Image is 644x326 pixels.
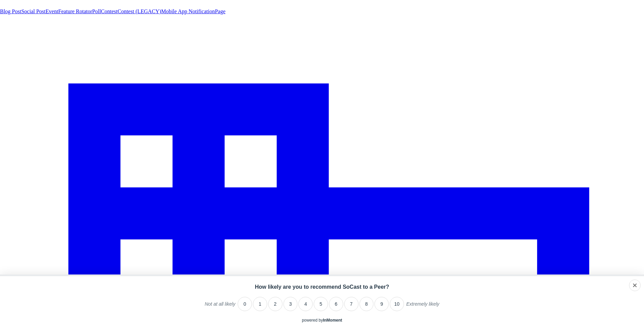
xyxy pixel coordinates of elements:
a: Mobile App Notification [161,8,215,14]
li: 10 [390,297,404,311]
li: 6 [329,297,343,311]
li: 7 [344,297,358,311]
a: Page [215,8,225,14]
a: Contest (LEGACY) [117,8,161,14]
li: 9 [374,297,389,311]
li: 5 [314,297,328,311]
a: InMoment [323,318,342,323]
a: Event [45,8,58,14]
a: Contest [101,8,117,14]
li: 4 [298,297,313,311]
li: 3 [283,297,298,311]
label: Not at all likely [205,301,235,312]
label: Extremely likely [406,296,439,306]
div: Close survey [629,280,641,291]
li: 8 [360,297,374,311]
a: Social Post [21,8,46,14]
li: 1 [253,297,267,311]
li: 0 [238,297,252,311]
div: powered by inmoment [302,318,342,323]
a: Feature Rotator [58,8,92,14]
a: Poll [92,8,101,14]
li: 2 [268,297,282,311]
